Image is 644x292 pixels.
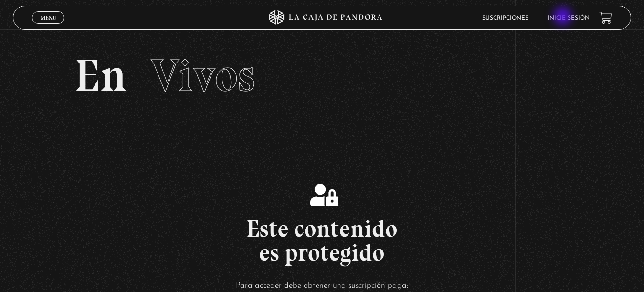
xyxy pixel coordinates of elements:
span: Vivos [151,48,255,103]
a: View your shopping cart [599,11,612,24]
a: Inicie sesión [548,15,590,21]
h2: En [74,53,569,98]
span: Cerrar [37,23,60,30]
a: Suscripciones [482,15,528,21]
span: Menu [41,15,56,21]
